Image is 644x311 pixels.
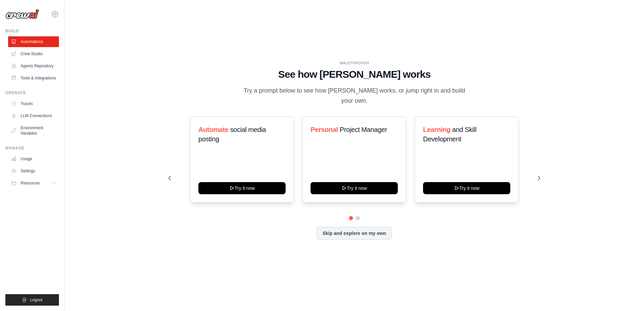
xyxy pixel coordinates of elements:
p: Try a prompt below to see how [PERSON_NAME] works, or jump right in and build your own. [241,86,468,106]
iframe: Chat Widget [610,279,644,311]
a: Traces [8,98,59,109]
button: Try it now [198,182,286,194]
div: Build [5,28,59,34]
span: Automate [198,126,228,133]
button: Try it now [423,182,510,194]
a: Settings [8,166,59,176]
a: Crew Studio [8,48,59,59]
a: LLM Connections [8,110,59,121]
button: Resources [8,178,59,188]
span: Learning [423,126,450,133]
img: Logo [5,9,39,19]
span: Project Manager [340,126,387,133]
button: Logout [5,294,59,306]
a: Environment Variables [8,123,59,139]
button: Skip and explore on my own [317,227,392,240]
span: and Skill Development [423,126,476,143]
a: Usage [8,153,59,164]
a: Agents Repository [8,61,59,71]
div: Manage [5,145,59,151]
span: social media posting [198,126,266,143]
span: Resources [21,180,40,186]
h1: See how [PERSON_NAME] works [168,68,540,80]
button: Try it now [311,182,398,194]
a: Automations [8,36,59,47]
span: Logout [30,297,42,303]
div: WALKTHROUGH [168,61,540,66]
div: Operate [5,90,59,96]
a: Tools & Integrations [8,73,59,83]
span: Personal [311,126,338,133]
